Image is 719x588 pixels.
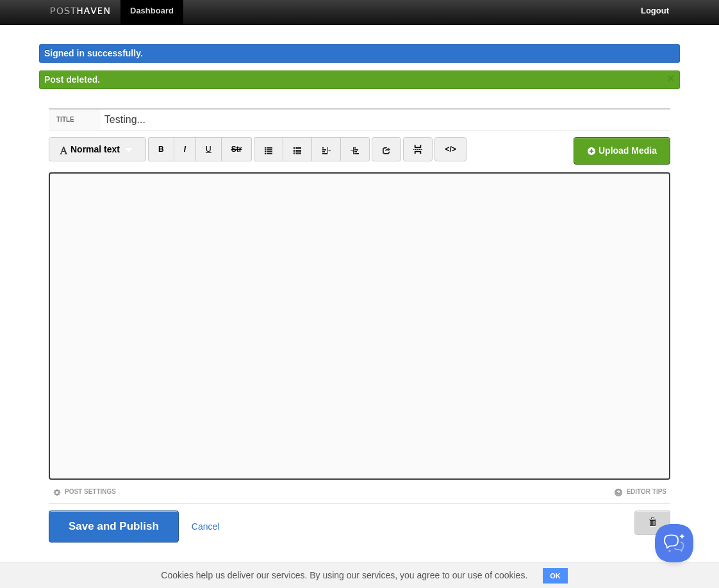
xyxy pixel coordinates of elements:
[148,137,174,161] a: B
[221,137,252,161] a: Str
[195,137,222,161] a: U
[39,44,680,63] div: Signed in successfully.
[231,145,242,154] del: Str
[413,145,422,154] img: pagebreak-icon.png
[49,510,179,543] input: Save and Publish
[44,74,100,85] span: Post deleted.
[174,137,196,161] a: I
[434,137,466,161] a: </>
[614,488,666,495] a: Editor Tips
[148,562,540,588] span: Cookies help us deliver our services. By using our services, you agree to our use of cookies.
[665,70,677,86] a: ×
[192,521,220,532] a: Cancel
[49,110,101,130] label: Title
[59,144,120,154] span: Normal text
[53,488,116,495] a: Post Settings
[543,568,568,584] button: OK
[655,524,693,562] iframe: Help Scout Beacon - Open
[50,7,111,17] img: Posthaven-bar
